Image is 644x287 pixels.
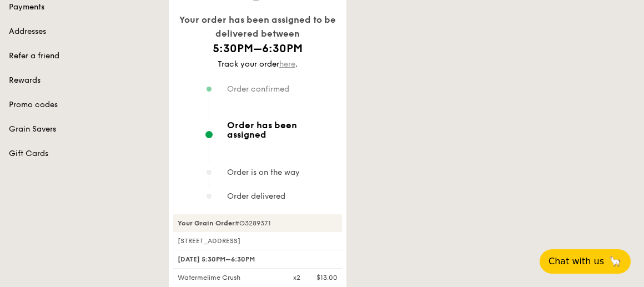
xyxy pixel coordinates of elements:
[9,99,155,110] a: Promo codes
[173,236,342,245] div: [STREET_ADDRESS]
[227,84,289,94] span: Order confirmed
[227,192,285,201] span: Order delivered
[293,273,300,282] div: x2
[227,168,300,177] span: Order is on the way
[173,59,342,70] div: Track your order .
[173,250,342,269] div: [DATE] 5:30PM–6:30PM
[9,75,155,86] a: Rewards
[540,249,631,274] button: Chat with us🦙
[173,41,342,57] h1: 5:30PM–6:30PM
[173,13,342,41] div: Your order has been assigned to be delivered between
[549,255,604,268] span: Chat with us
[9,148,155,159] a: Gift Cards
[9,51,155,62] a: Refer a friend
[608,255,622,268] span: 🦙
[9,26,155,37] a: Addresses
[171,273,286,282] div: Watermelime Crush
[279,59,295,69] a: here
[316,273,338,282] div: $13.00
[227,120,338,139] span: Order has been assigned
[9,124,155,135] a: Grain Savers
[173,214,342,232] div: #G3289371
[9,2,155,13] a: Payments
[178,219,235,227] strong: Your Grain Order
